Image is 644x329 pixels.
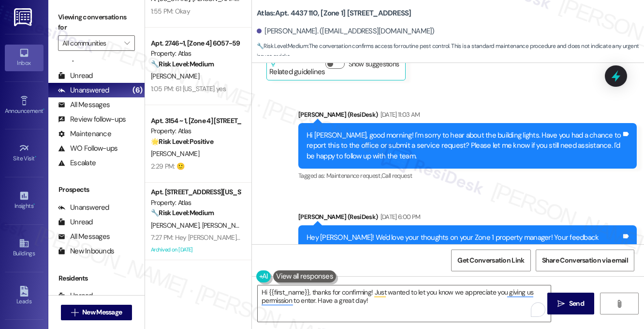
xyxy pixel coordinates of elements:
button: New Message [61,305,132,320]
span: Maintenance request , [326,172,381,180]
button: Send [547,293,594,314]
strong: 🔧 Risk Level: Medium [151,60,214,68]
div: All Messages [58,100,110,110]
span: Call request [381,172,412,180]
span: Send [569,298,584,309]
a: Leads [5,283,44,309]
a: Buildings [5,235,44,261]
a: Insights • [5,188,44,214]
b: Atlas: Apt. 4437 110, [Zone 1] [STREET_ADDRESS] [257,8,411,18]
div: Maintenance [58,129,111,139]
span: • [33,201,35,208]
strong: 🌟 Risk Level: Positive [151,137,213,146]
div: [PERSON_NAME] (ResiDesk) [298,110,637,123]
div: Unread [58,71,93,81]
span: : The conversation confirms access for routine pest control. This is a standard maintenance proce... [257,41,644,62]
div: Apt. 2746~1, [Zone 4] 6057-59 S. [US_STATE] [151,38,240,48]
span: [PERSON_NAME] [202,221,250,230]
div: 1:55 PM: Okay [151,7,190,16]
div: All Messages [58,232,110,242]
button: Share Conversation via email [536,250,634,271]
div: 2:29 PM: 🙂 [151,162,184,171]
div: [DATE] 11:03 AM [378,110,420,120]
div: [DATE] 6:00 PM [378,212,421,222]
span: Share Conversation via email [542,255,628,266]
strong: 🔧 Risk Level: Medium [151,208,214,217]
img: ResiDesk Logo [14,8,34,26]
a: Inbox [5,45,44,71]
div: Property: Atlas [151,126,240,136]
span: [PERSON_NAME] [151,149,199,158]
span: • [35,154,36,160]
div: Prospects [48,185,145,195]
div: (6) [130,83,145,98]
button: Get Conversation Link [451,250,530,271]
strong: 🔧 Risk Level: Medium [257,42,308,50]
div: Unread [58,217,93,227]
div: Archived on [DATE] [150,244,241,256]
div: Unread [58,291,93,301]
div: Hey [PERSON_NAME]! We'd love your thoughts on your Zone 1 property manager! Your feedback directl... [307,233,621,284]
div: Tagged as: [298,169,637,183]
div: [PERSON_NAME] (ResiDesk) [298,212,637,225]
div: Apt. 3154 ~ 1, [Zone 4] [STREET_ADDRESS] [151,116,240,126]
label: Viewing conversations for [58,10,135,35]
div: Apt. [STREET_ADDRESS][US_STATE], [Zone 1] [STREET_ADDRESS][US_STATE] [151,187,240,197]
input: All communities [62,35,119,51]
div: New Inbounds [58,246,114,256]
textarea: To enrich screen reader interactions, please activate Accessibility in Grammarly extension settings [258,285,551,322]
div: [PERSON_NAME]. ([EMAIL_ADDRESS][DOMAIN_NAME]) [257,26,435,36]
i:  [557,300,565,308]
div: Unanswered [58,203,109,213]
div: Related guidelines [269,59,325,77]
div: 1:05 PM: 61 [US_STATE] yes [151,84,226,93]
i:  [615,300,623,308]
span: New Message [82,307,122,317]
label: Show suggestions [349,59,399,69]
span: [PERSON_NAME] [151,72,199,80]
i:  [71,309,78,316]
div: Residents [48,273,145,283]
i:  [124,39,130,47]
div: 7:27 PM: Hey [PERSON_NAME] and [PERSON_NAME], we appreciate your text! We'll be back at 11AM to h... [151,233,620,242]
div: Property: Atlas [151,198,240,208]
span: [PERSON_NAME] [151,221,202,230]
div: Escalate [58,158,96,168]
div: Property: Atlas [151,48,240,59]
div: Hi [PERSON_NAME], good morning! I'm sorry to hear about the building lights. Have you had a chanc... [307,130,621,161]
div: Review follow-ups [58,114,126,125]
span: • [43,106,44,113]
a: Site Visit • [5,140,44,166]
div: Unanswered [58,85,109,95]
span: Get Conversation Link [457,255,524,266]
div: WO Follow-ups [58,143,117,154]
